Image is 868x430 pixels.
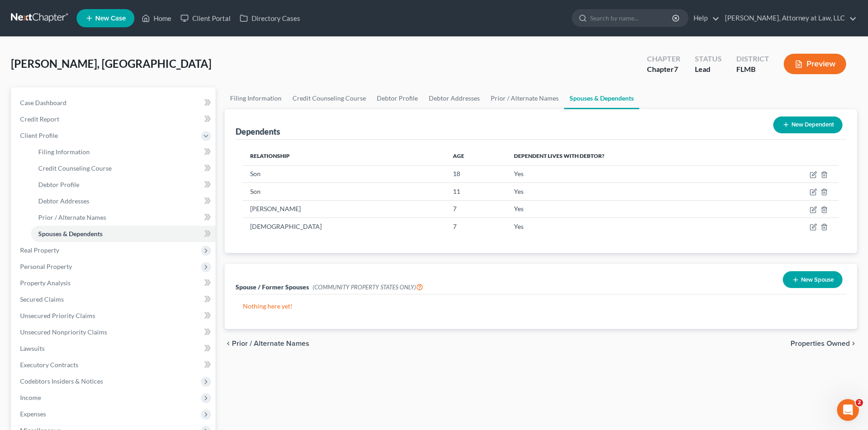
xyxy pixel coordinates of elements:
span: Spouse / Former Spouses [236,283,309,291]
a: Debtor Profile [371,87,423,109]
a: Credit Counseling Course [31,160,216,177]
a: Credit Counseling Course [287,87,371,109]
td: 7 [446,200,507,218]
td: Yes [507,218,753,235]
span: Credit Counseling Course [38,164,112,172]
span: Properties Owned [791,340,850,347]
span: Income [20,394,41,401]
div: FLMB [736,64,769,75]
a: Credit Report [13,111,216,127]
span: Executory Contracts [20,361,78,369]
a: Debtor Profile [31,177,216,193]
span: Secured Claims [20,295,64,303]
td: Son [243,165,446,182]
a: Directory Cases [235,10,305,26]
span: Credit Report [20,115,59,123]
a: Home [137,10,176,26]
span: Debtor Addresses [38,197,89,205]
a: Prior / Alternate Names [485,87,564,109]
a: Secured Claims [13,291,216,308]
td: 7 [446,218,507,235]
span: Unsecured Nonpriority Claims [20,328,107,336]
a: [PERSON_NAME], Attorney at Law, LLC [720,10,857,26]
div: District [736,54,769,64]
input: Search by name... [590,10,673,26]
td: Son [243,183,446,200]
th: Relationship [243,147,446,165]
a: Case Dashboard [13,95,216,111]
button: Preview [784,54,846,74]
iframe: Intercom live chat [837,399,859,421]
span: Client Profile [20,132,58,139]
span: 2 [856,399,863,406]
span: Prior / Alternate Names [38,213,106,221]
button: New Dependent [773,116,842,133]
p: Nothing here yet! [243,302,839,311]
span: Spouses & Dependents [38,230,103,238]
a: Unsecured Priority Claims [13,308,216,324]
th: Age [446,147,507,165]
span: Unsecured Priority Claims [20,312,95,319]
span: Property Analysis [20,279,71,287]
span: Codebtors Insiders & Notices [20,377,103,385]
div: Status [695,54,722,64]
span: [PERSON_NAME], [GEOGRAPHIC_DATA] [11,57,211,70]
div: Chapter [647,64,680,75]
span: Prior / Alternate Names [232,340,309,347]
td: 11 [446,183,507,200]
a: Client Portal [176,10,235,26]
a: Help [689,10,719,26]
td: Yes [507,200,753,218]
a: Filing Information [225,87,287,109]
td: Yes [507,165,753,182]
td: [PERSON_NAME] [243,200,446,218]
th: Dependent lives with debtor? [507,147,753,165]
span: Personal Property [20,263,72,270]
button: New Spouse [783,271,842,288]
span: Expenses [20,410,46,418]
a: Prior / Alternate Names [31,209,216,226]
a: Property Analysis [13,275,216,291]
button: Properties Owned chevron_right [791,340,857,347]
a: Filing Information [31,144,216,160]
div: Lead [695,64,722,75]
span: Case Dashboard [20,99,67,106]
a: Executory Contracts [13,357,216,373]
a: Spouses & Dependents [31,226,216,242]
a: Spouses & Dependents [564,87,639,109]
td: [DEMOGRAPHIC_DATA] [243,218,446,235]
span: (COMMUNITY PROPERTY STATES ONLY) [313,283,423,291]
a: Debtor Addresses [423,87,485,109]
span: 7 [674,65,678,73]
span: Lawsuits [20,344,45,352]
td: Yes [507,183,753,200]
i: chevron_right [850,340,857,347]
a: Lawsuits [13,340,216,357]
span: Debtor Profile [38,181,79,188]
div: Dependents [236,126,280,137]
span: Filing Information [38,148,90,156]
div: Chapter [647,54,680,64]
button: chevron_left Prior / Alternate Names [225,340,309,347]
i: chevron_left [225,340,232,347]
a: Unsecured Nonpriority Claims [13,324,216,340]
span: New Case [95,15,126,22]
span: Real Property [20,246,59,254]
a: Debtor Addresses [31,193,216,209]
td: 18 [446,165,507,182]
